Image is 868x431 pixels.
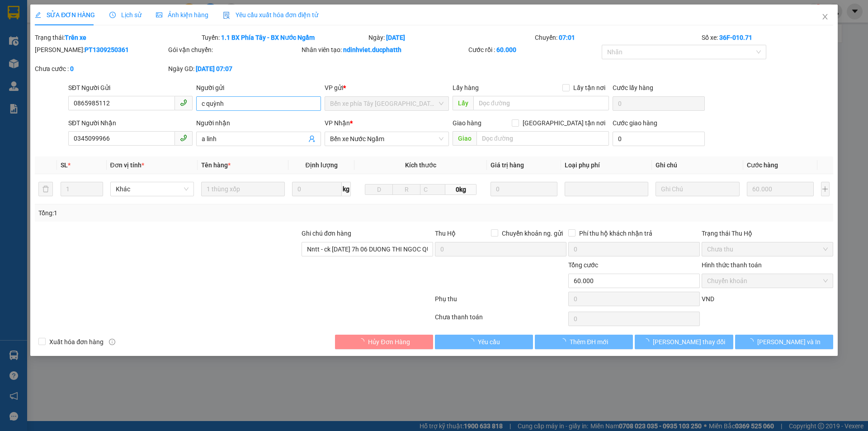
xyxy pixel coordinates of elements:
span: phone [180,99,187,106]
span: Giá trị hàng [491,161,524,169]
span: edit [35,12,41,18]
span: Hủy Đơn Hàng [368,337,410,347]
span: Chưa thu [707,242,828,256]
div: Ngày: [368,33,534,43]
span: loading [358,338,368,345]
span: info-circle [109,339,115,345]
span: Bến xe Nước Ngầm [330,132,443,146]
span: Khác [116,182,189,196]
span: Kích thước [405,161,436,169]
b: ndinhviet.ducphatth [343,46,401,53]
button: [PERSON_NAME] thay đổi [635,335,733,349]
button: delete [38,182,53,196]
th: Ghi chú [652,156,743,174]
label: Ghi chú đơn hàng [302,230,351,237]
input: VD: Bàn, Ghế [201,182,285,196]
span: VP Nhận [325,119,350,127]
div: Trạng thái Thu Hộ [702,228,833,238]
span: Yêu cầu [478,337,500,347]
span: [PERSON_NAME] thay đổi [653,337,725,347]
button: Close [812,5,838,30]
span: SỬA ĐƠN HÀNG [35,11,95,19]
button: Yêu cầu [435,335,533,349]
div: Nhân viên tạo: [302,45,467,55]
div: Trạng thái: [34,33,201,43]
span: Yêu cầu xuất hóa đơn điện tử [223,11,318,19]
div: SĐT Người Gửi [68,83,193,93]
label: Hình thức thanh toán [702,261,762,269]
span: [GEOGRAPHIC_DATA] tận nơi [519,118,609,128]
b: 0 [70,65,74,72]
span: Ảnh kiện hàng [156,11,208,19]
span: VND [702,295,714,303]
div: Gói vận chuyển: [168,45,300,55]
b: 07:01 [559,34,575,41]
input: 0 [747,182,814,196]
span: Phí thu hộ khách nhận trả [576,228,656,238]
span: picture [156,12,162,18]
span: loading [560,338,570,345]
span: Cước hàng [747,161,778,169]
div: Chưa thanh toán [434,312,567,328]
input: Dọc đường [476,131,609,146]
div: Người nhận [196,118,321,128]
span: Đơn vị tính [110,161,144,169]
button: [PERSON_NAME] và In [735,335,833,349]
b: 60.000 [496,46,516,53]
input: Dọc đường [473,96,609,110]
div: Người gửi [196,83,321,93]
span: [PERSON_NAME] và In [757,337,821,347]
div: Phụ thu [434,294,567,310]
button: Thêm ĐH mới [535,335,633,349]
span: Lịch sử [109,11,142,19]
span: Lấy tận nơi [570,83,609,93]
div: Chưa cước : [35,64,166,74]
span: Thu Hộ [435,230,456,237]
span: loading [643,338,653,345]
input: Ghi chú đơn hàng [302,242,433,256]
div: VP gửi [325,83,449,93]
input: D [365,184,393,195]
span: Bến xe phía Tây Thanh Hóa [330,97,443,110]
label: Cước giao hàng [613,119,657,127]
input: R [392,184,420,195]
span: Lấy [453,96,473,110]
span: Giao [453,131,476,146]
span: user-add [308,135,316,142]
div: Tuyến: [201,33,368,43]
span: 0kg [445,184,476,195]
th: Loại phụ phí [561,156,652,174]
span: Chuyển khoản [707,274,828,288]
input: Cước giao hàng [613,132,705,146]
b: 1.1 BX Phía Tây - BX Nước Ngầm [221,34,315,41]
span: Định lượng [305,161,337,169]
div: Tổng: 1 [38,208,335,218]
div: Cước rồi : [468,45,600,55]
span: Giao hàng [453,119,481,127]
img: icon [223,12,230,19]
input: Cước lấy hàng [613,96,705,111]
div: Số xe: [701,33,834,43]
div: Ngày GD: [168,64,300,74]
span: clock-circle [109,12,116,18]
b: PT1309250361 [85,46,129,53]
input: Ghi Chú [656,182,739,196]
span: Thêm ĐH mới [570,337,608,347]
b: Trên xe [65,34,86,41]
span: phone [180,134,187,142]
b: [DATE] [386,34,405,41]
button: Hủy Đơn Hàng [335,335,433,349]
input: 0 [491,182,558,196]
div: SĐT Người Nhận [68,118,193,128]
b: 36F-010.71 [719,34,752,41]
b: [DATE] 07:07 [196,65,232,72]
span: Chuyển khoản ng. gửi [498,228,566,238]
div: [PERSON_NAME]: [35,45,166,55]
span: Tên hàng [201,161,231,169]
span: Xuất hóa đơn hàng [46,337,107,347]
span: SL [61,161,68,169]
input: C [420,184,445,195]
div: Chuyến: [534,33,701,43]
span: close [821,13,829,20]
span: kg [342,182,351,196]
